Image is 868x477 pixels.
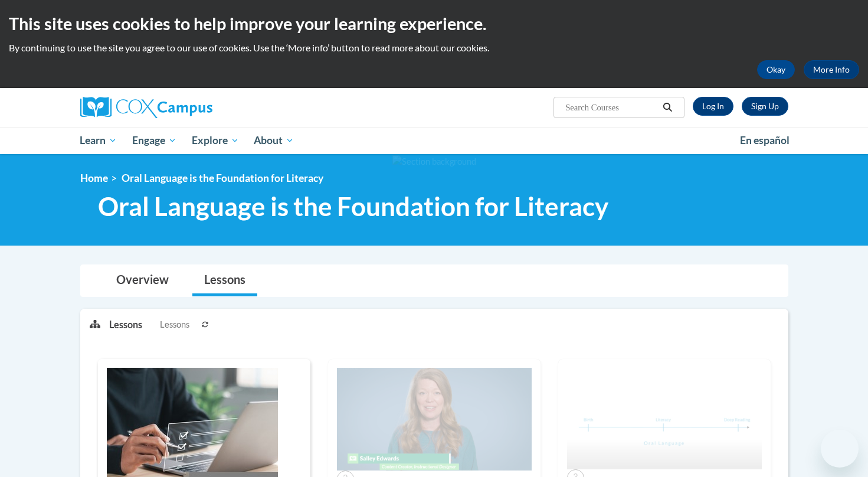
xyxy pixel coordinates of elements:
[757,60,795,79] button: Okay
[80,172,108,184] a: Home
[337,368,532,471] img: Course Image
[821,430,859,468] iframe: Button to launch messaging window
[160,318,189,331] span: Lessons
[63,127,806,154] div: Main menu
[732,128,797,153] a: En español
[104,265,181,296] a: Overview
[73,127,125,154] a: Learn
[122,172,323,184] span: Oral Language is the Foundation for Literacy
[740,134,790,146] span: En español
[80,97,212,118] img: Cox Campus
[9,41,859,54] p: By continuing to use the site you agree to our use of cookies. Use the ‘More info’ button to read...
[804,60,859,79] a: More Info
[693,97,733,116] a: Log In
[192,133,239,148] span: Explore
[109,318,142,331] p: Lessons
[392,155,476,168] img: Section background
[132,133,176,148] span: Engage
[742,97,788,116] a: Register
[98,191,608,222] span: Oral Language is the Foundation for Literacy
[567,368,762,469] img: Course Image
[80,133,117,148] span: Learn
[184,127,247,154] a: Explore
[246,127,302,154] a: About
[659,100,676,115] button: Search
[254,133,294,148] span: About
[564,100,659,115] input: Search Courses
[192,265,257,296] a: Lessons
[9,12,859,35] h2: This site uses cookies to help improve your learning experience.
[125,127,184,154] a: Engage
[80,97,304,118] a: Cox Campus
